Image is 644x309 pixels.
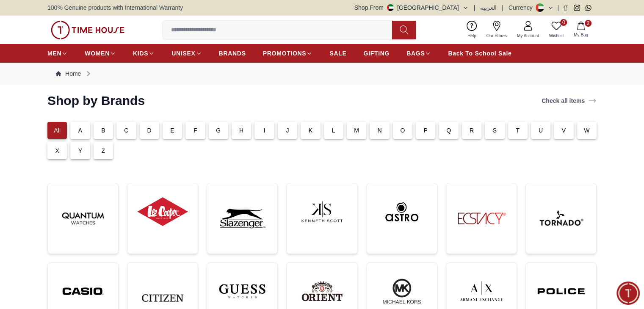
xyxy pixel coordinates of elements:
[544,19,569,41] a: 0Wishlist
[216,126,221,135] p: G
[502,3,503,12] span: |
[45,11,141,19] div: Time House Support
[85,49,110,58] span: WOMEN
[400,126,405,135] p: O
[474,3,475,12] span: |
[133,46,155,61] a: KIDS
[562,5,569,11] a: Facebook
[570,32,591,38] span: My Bag
[26,8,40,22] img: Profile picture of Time House Support
[562,126,566,135] p: V
[47,93,145,108] h2: Shop by Brands
[55,190,111,247] img: ...
[286,126,289,135] p: J
[219,49,246,58] span: BRANDS
[516,126,520,135] p: T
[193,126,197,135] p: F
[134,190,191,233] img: ...
[585,20,591,27] span: 2
[171,46,202,61] a: UNISEX
[47,3,183,12] span: 100% Genuine products with International Warranty
[47,46,68,61] a: MEN
[54,126,61,135] p: All
[124,126,128,135] p: C
[133,49,148,58] span: KIDS
[557,3,559,12] span: |
[219,46,246,61] a: BRANDS
[354,3,469,12] button: Shop From[GEOGRAPHIC_DATA]
[214,190,271,247] img: ...
[569,20,593,40] button: 2My Bag
[448,49,511,58] span: Back To School Sale
[406,46,431,61] a: BAGS
[483,33,510,39] span: Our Stores
[584,126,589,135] p: W
[113,166,135,172] span: 11:26 AM
[560,19,567,26] span: 0
[14,131,127,170] span: Hey there! Need help finding the perfect watch? I'm here if you have any questions or need a quic...
[51,21,124,39] img: ...
[480,3,497,12] button: العربية
[293,190,350,233] img: ...
[373,190,430,233] img: ...
[48,130,56,138] em: Blush
[481,19,512,41] a: Our Stores
[453,190,510,247] img: ...
[616,281,640,305] div: Chat Widget
[574,5,580,11] a: Instagram
[585,5,591,11] a: Whatsapp
[387,4,394,11] img: United Arab Emirates
[101,126,105,135] p: B
[264,126,265,135] p: I
[464,33,480,39] span: Help
[329,46,346,61] a: SALE
[171,49,195,58] span: UNISEX
[423,126,428,135] p: P
[540,95,598,107] a: Check all items
[546,33,567,39] span: Wishlist
[85,46,116,61] a: WOMEN
[6,6,23,23] em: Back
[47,63,597,85] nav: Breadcrumb
[78,146,83,155] p: Y
[55,146,59,155] p: X
[329,49,346,58] span: SALE
[363,46,390,61] a: GIFTING
[102,146,105,155] p: Z
[2,184,167,226] textarea: We are here to help you
[309,126,313,135] p: K
[332,126,335,135] p: L
[8,113,167,122] div: Time House Support
[363,49,390,58] span: GIFTING
[147,126,152,135] p: D
[239,126,243,135] p: H
[354,126,359,135] p: M
[493,126,497,135] p: S
[514,33,542,39] span: My Account
[539,126,543,135] p: U
[462,19,481,41] a: Help
[533,190,589,247] img: ...
[47,49,61,58] span: MEN
[509,3,536,12] div: Currency
[470,126,474,135] p: R
[56,69,81,78] a: Home
[446,126,451,135] p: Q
[78,126,83,135] p: A
[448,46,511,61] a: Back To School Sale
[170,126,174,135] p: E
[406,49,425,58] span: BAGS
[377,126,381,135] p: N
[263,46,313,61] a: PROMOTIONS
[263,49,307,58] span: PROMOTIONS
